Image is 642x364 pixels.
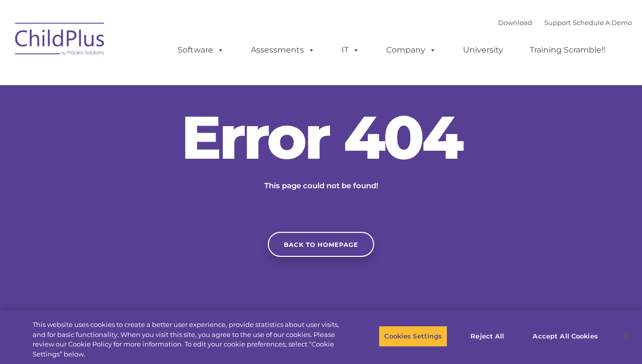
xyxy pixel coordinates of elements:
[456,326,519,347] button: Reject All
[615,325,637,347] button: Close
[33,320,353,359] div: This website uses cookies to create a better user experience, provide statistics about user visit...
[498,19,632,27] font: |
[376,40,446,60] a: Company
[241,40,325,60] a: Assessments
[268,232,374,257] a: Back to homepage
[527,326,603,347] button: Accept All Cookies
[520,40,615,60] a: Training Scramble!!
[216,180,426,192] p: This page could not be found!
[573,19,632,27] a: Schedule A Demo
[498,19,532,27] a: Download
[379,326,447,347] button: Cookies Settings
[171,107,471,167] h2: Error 404
[332,40,370,60] a: IT
[453,40,513,60] a: University
[10,16,110,66] img: ChildPlus by Procare Solutions
[168,40,234,60] a: Software
[544,19,571,27] a: Support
